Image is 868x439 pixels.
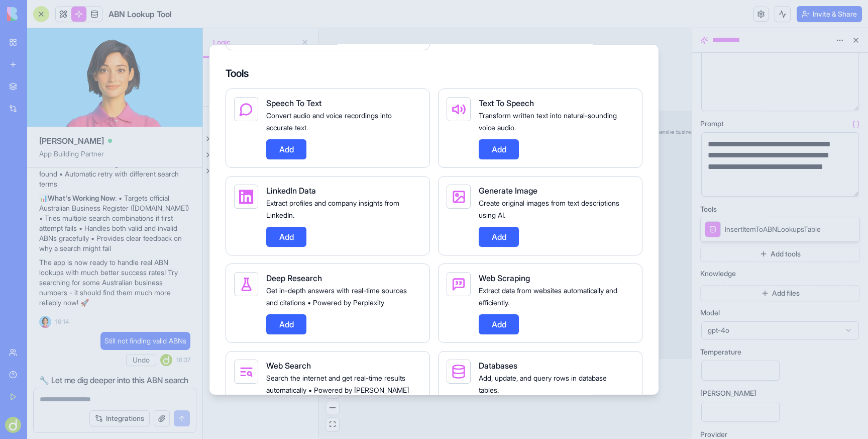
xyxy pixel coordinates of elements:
[266,198,399,219] span: Extract profiles and company insights from LinkedIn.
[266,273,322,283] span: Deep Research
[479,373,607,394] span: Add, update, and query rows in database tables.
[266,373,409,394] span: Search the internet and get real-time results automatically • Powered by [PERSON_NAME]
[479,286,617,306] span: Extract data from websites automatically and efficiently.
[479,360,517,370] span: Databases
[266,314,306,334] button: Add
[266,226,306,246] button: Add
[266,185,316,195] span: LinkedIn Data
[479,185,537,195] span: Generate Image
[226,66,642,80] h4: Tools
[479,139,519,159] button: Add
[266,111,392,131] span: Convert audio and voice recordings into accurate text.
[479,98,534,108] span: Text To Speech
[479,226,519,246] button: Add
[479,314,519,334] button: Add
[266,360,311,370] span: Web Search
[266,286,407,306] span: Get in-depth answers with real-time sources and citations • Powered by Perplexity
[479,198,619,219] span: Create original images from text descriptions using AI.
[266,139,306,159] button: Add
[266,98,321,108] span: Speech To Text
[479,273,530,283] span: Web Scraping
[479,111,617,131] span: Transform written text into natural-sounding voice audio.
